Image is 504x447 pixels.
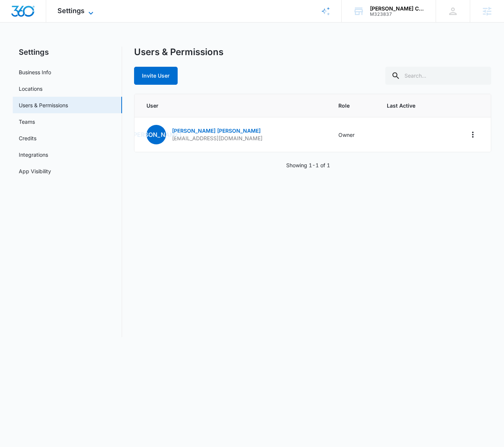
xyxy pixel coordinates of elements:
[387,102,435,109] span: Last Active
[146,125,166,144] span: [PERSON_NAME]
[13,46,122,58] h2: Settings
[19,118,35,126] a: Teams
[134,46,223,58] h1: Users & Permissions
[172,127,261,134] a: [PERSON_NAME] [PERSON_NAME]
[467,129,479,141] button: Actions
[19,101,68,109] a: Users & Permissions
[329,117,378,152] td: Owner
[57,7,85,15] span: Settings
[19,85,42,93] a: Locations
[19,68,51,76] a: Business Info
[370,6,425,12] div: account name
[134,72,178,79] a: Invite User
[338,102,369,109] span: Role
[134,67,178,85] button: Invite User
[286,161,330,169] p: Showing 1-1 of 1
[19,151,48,159] a: Integrations
[19,167,51,175] a: App Visibility
[385,67,491,85] input: Search...
[146,102,320,109] span: User
[146,132,166,138] a: [PERSON_NAME]
[172,135,263,142] p: [EMAIL_ADDRESS][DOMAIN_NAME]
[19,134,36,142] a: Credits
[370,12,425,17] div: account id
